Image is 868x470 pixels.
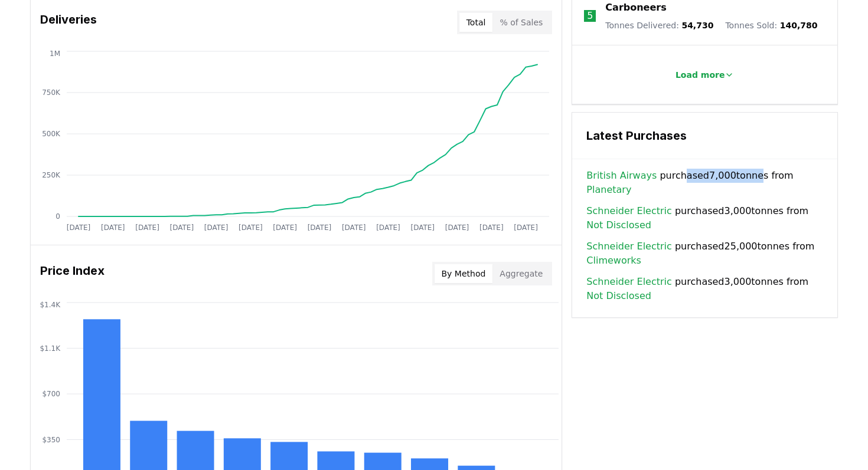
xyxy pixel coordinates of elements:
[587,9,593,23] p: 5
[56,212,60,221] tspan: 0
[42,390,60,398] tspan: $700
[586,127,823,144] h3: Latest Purchases
[135,224,159,232] tspan: [DATE]
[586,183,631,197] a: Planetary
[479,224,504,232] tspan: [DATE]
[40,11,97,34] h3: Deliveries
[586,204,823,232] span: purchased 3,000 tonnes from
[42,88,61,97] tspan: 750K
[492,13,550,32] button: % of Sales
[586,239,823,268] span: purchased 25,000 tonnes from
[666,63,744,87] button: Load more
[605,1,666,15] a: Carboneers
[605,19,713,31] p: Tonnes Delivered :
[445,224,469,232] tspan: [DATE]
[586,169,823,197] span: purchased 7,000 tonnes from
[50,50,60,58] tspan: 1M
[342,224,366,232] tspan: [DATE]
[586,275,823,303] span: purchased 3,000 tonnes from
[40,301,61,309] tspan: $1.4K
[514,224,538,232] tspan: [DATE]
[459,13,493,32] button: Total
[239,224,263,232] tspan: [DATE]
[410,224,435,232] tspan: [DATE]
[67,224,91,232] tspan: [DATE]
[435,264,493,283] button: By Method
[586,239,671,254] a: Schneider Electric
[586,204,671,218] a: Schneider Electric
[40,344,61,353] tspan: $1.1K
[681,21,713,30] span: 54,730
[492,264,550,283] button: Aggregate
[586,169,657,183] a: British Airways
[273,224,297,232] tspan: [DATE]
[42,171,61,179] tspan: 250K
[780,21,818,30] span: 140,780
[586,254,641,268] a: Climeworks
[42,130,61,138] tspan: 500K
[204,224,229,232] tspan: [DATE]
[42,436,60,444] tspan: $350
[101,224,125,232] tspan: [DATE]
[725,19,817,31] p: Tonnes Sold :
[586,275,671,289] a: Schneider Electric
[40,262,105,285] h3: Price Index
[586,289,651,303] a: Not Disclosed
[676,69,725,81] p: Load more
[586,218,651,232] a: Not Disclosed
[170,224,194,232] tspan: [DATE]
[376,224,400,232] tspan: [DATE]
[308,224,332,232] tspan: [DATE]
